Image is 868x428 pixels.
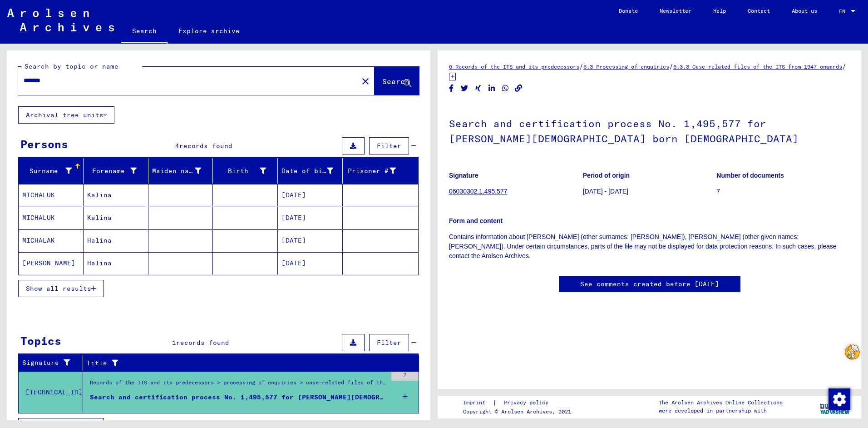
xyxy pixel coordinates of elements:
span: / [842,62,846,70]
button: Search [375,67,419,95]
div: Prisoner # [346,164,407,178]
b: Number of documents [716,172,784,179]
mat-cell: [DATE] [278,229,343,252]
div: 7 [391,372,419,381]
font: Maiden name [152,167,197,175]
span: / [579,62,583,70]
div: Date of birth [281,164,345,178]
p: [DATE] - [DATE] [583,187,716,196]
p: Copyright © Arolsen Archives, 2021 [463,408,571,416]
font: Signature [22,358,59,368]
button: Share on Xing [473,83,483,94]
button: Filter [369,137,409,154]
font: Surname [30,167,58,175]
a: Explore archive [168,20,251,42]
div: Surname [22,164,83,178]
a: Privacy policy [497,398,559,408]
b: Form and content [449,217,503,224]
mat-cell: Kalina [84,207,148,229]
mat-cell: MICHALUK [19,184,84,206]
p: The Arolsen Archives Online Collections [659,398,783,407]
a: See comments created before [DATE] [580,279,719,289]
button: Show all results [18,280,104,297]
h1: Search and certification process No. 1,495,577 for [PERSON_NAME][DEMOGRAPHIC_DATA] born [DEMOGRAP... [449,103,850,158]
font: Forename [92,167,125,175]
mat-cell: Halina [84,252,148,274]
font: Date of birth [281,167,335,175]
div: Persons [20,136,68,152]
b: Period of origin [583,172,630,179]
img: Arolsen_neg.svg [7,9,114,31]
mat-cell: Kalina [84,184,148,206]
img: yv_logo.png [818,395,852,418]
button: Filter [369,334,409,351]
span: Show all results [26,284,91,293]
mat-cell: Halina [84,229,148,252]
button: Archival tree units [18,106,114,124]
font: Prisoner # [348,167,389,175]
mat-cell: [DATE] [278,184,343,206]
mat-icon: close [360,76,371,87]
mat-cell: [PERSON_NAME] [19,252,84,274]
p: 7 [716,187,850,196]
a: 6 Records of the ITS and its predecessors [449,63,579,70]
button: Share on Facebook [447,83,456,94]
span: 4 [175,142,179,150]
mat-label: Search by topic or name [25,62,118,70]
div: Search and certification process No. 1,495,577 for [PERSON_NAME][DEMOGRAPHIC_DATA] born [DEMOGRAP... [90,393,387,402]
span: 1 [172,338,176,347]
mat-header-cell: Geburt‏ [213,158,278,184]
button: Share on WhatsApp [501,83,510,94]
button: Copy link [514,83,523,94]
p: were developed in partnership with [659,407,783,415]
img: Change consent [829,388,850,410]
button: Share on Twitter [460,83,469,94]
div: Signature [22,356,85,370]
span: Search [382,77,409,86]
span: Filter [377,338,401,347]
div: Birth [217,164,277,178]
mat-cell: MICHALUK [19,207,84,229]
mat-cell: [DATE] [278,207,343,229]
a: 6.3 Processing of enquiries [583,63,669,70]
mat-cell: [DATE] [278,252,343,274]
b: Signature [449,172,478,179]
mat-cell: MICHALAK [19,229,84,252]
div: Maiden name [152,164,213,178]
mat-header-cell: Prisoner # [343,158,418,184]
td: [TECHNICAL_ID] [19,371,83,413]
a: 06030302.1.495.577 [449,188,507,195]
button: Clear [356,72,375,90]
span: EN [839,8,849,15]
mat-header-cell: Geburtsname [148,158,213,184]
span: / [669,62,673,70]
font: Archival tree units [26,111,104,119]
span: records found [176,338,229,347]
mat-header-cell: Nachname [19,158,84,184]
div: Title [87,356,410,370]
a: 6.3.3 Case-related files of the ITS from 1947 onwards [673,63,842,70]
button: Share on LinkedIn [487,83,497,94]
mat-header-cell: Geburtsdatum [278,158,343,184]
a: Imprint [463,398,493,408]
font: | [493,398,497,408]
mat-header-cell: Vorname [84,158,148,184]
p: Contains information about [PERSON_NAME] (other surnames: [PERSON_NAME]), [PERSON_NAME] (other gi... [449,232,850,261]
a: Search [121,20,168,44]
font: Title [87,358,107,368]
div: Forename [87,164,148,178]
div: Topics [20,333,61,349]
span: records found [179,142,232,150]
span: Filter [377,142,401,150]
div: Records of the ITS and its predecessors > processing of enquiries > case-related files of the ITS... [90,378,387,391]
font: Birth [228,167,248,175]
